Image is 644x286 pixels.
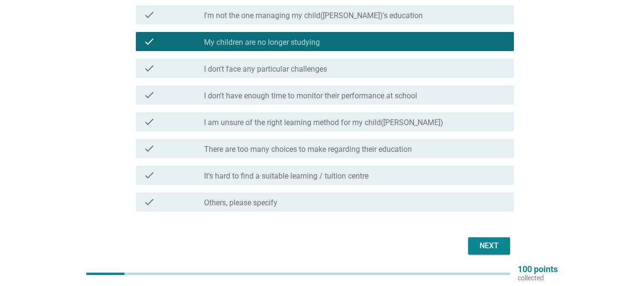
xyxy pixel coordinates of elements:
label: My children are no longer studying [204,38,320,47]
i: check [143,63,155,74]
i: check [143,116,155,127]
i: check [143,36,155,47]
label: I'm not the one managing my child([PERSON_NAME])'s education [204,11,423,21]
button: Next [468,237,510,254]
label: Others, please specify [204,198,277,208]
div: Next [476,240,502,252]
i: check [143,9,155,21]
p: 100 points [518,265,558,274]
label: I don't have enough time to monitor their performance at school [204,91,417,101]
i: check [143,196,155,208]
i: check [143,169,155,181]
p: collected [518,274,558,282]
label: I don't face any particular challenges [204,64,327,74]
label: I am unsure of the right learning method for my child([PERSON_NAME]) [204,118,443,127]
label: There are too many choices to make regarding their education [204,145,412,154]
i: check [143,143,155,154]
label: It's hard to find a suitable learning / tuition centre [204,171,368,181]
i: check [143,89,155,101]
